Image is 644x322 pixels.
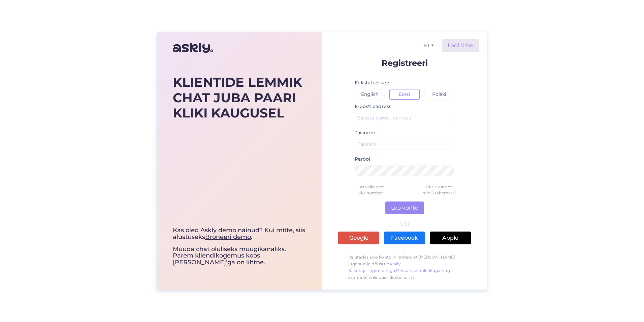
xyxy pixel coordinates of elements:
div: min 6 tähemärki [405,190,473,196]
a: Facebook [384,232,425,244]
div: Üks väiketäht [336,184,405,190]
img: Askly [173,40,213,56]
a: Google [338,232,379,244]
a: Privaatsuspoliitikaga [396,268,440,273]
button: Polski [424,89,454,100]
button: ET [421,41,437,51]
div: KLIENTIDE LEMMIK CHAT JUBA PAARI KLIKI KAUGUSEL [173,75,306,121]
div: Üks suurtäht [405,184,473,190]
button: English [355,89,385,100]
span: VÕI [399,222,410,226]
p: Vajutades Loo konto, kinnitan, et [PERSON_NAME] lugenud ja nõustun , ning saama emaile uuenduste ... [338,250,471,284]
div: Kas oled Askly demo näinud? Kui mitte, siis alustuseks . [173,227,306,241]
label: E-posti aadress [355,103,391,110]
p: Registreeri [338,59,471,67]
button: Eesti [389,89,419,100]
label: Eelistatud keel [355,79,391,86]
input: Täisnimi [355,139,454,150]
label: Täisnimi [355,129,375,136]
button: Loo konto [385,202,424,214]
input: Sisesta e-posti aadress [355,113,454,123]
a: Logi sisse [442,39,479,52]
div: Muuda chat oluliseks müügikanaliks. Parem kliendikogemus koos [PERSON_NAME]’ga on lihtne. [173,227,306,266]
div: Üks number [336,190,405,196]
a: Broneeri demo [205,233,251,241]
label: Parool [355,156,370,163]
a: Apple [430,232,471,244]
